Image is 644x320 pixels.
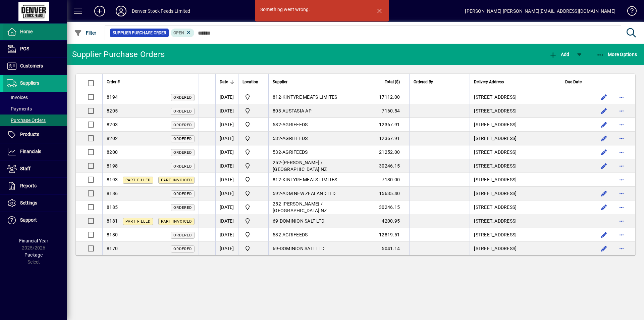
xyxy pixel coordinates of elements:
[599,202,609,213] button: Edit
[268,200,369,214] td: -
[173,164,192,169] span: Ordered
[132,6,191,16] div: Denver Stock Feeds Limited
[369,200,409,214] td: 30246.15
[173,95,192,100] span: Ordered
[549,52,569,57] span: Add
[565,78,582,86] span: Due Date
[599,188,609,199] button: Edit
[465,6,615,16] div: [PERSON_NAME] [PERSON_NAME][EMAIL_ADDRESS][DOMAIN_NAME]
[268,228,369,242] td: -
[470,242,561,255] td: [STREET_ADDRESS]
[107,163,118,169] span: 8198
[161,178,192,182] span: Part Invoiced
[268,173,369,187] td: -
[3,103,67,115] a: Payments
[369,187,409,200] td: 15635.40
[173,247,192,251] span: Ordered
[107,78,195,86] div: Order #
[243,231,264,239] span: DENVER STOCKFEEDS LTD
[470,228,561,242] td: [STREET_ADDRESS]
[220,78,228,86] span: Date
[273,177,281,182] span: 812
[474,78,504,86] span: Delivery Address
[171,29,195,37] mat-chip: Completion Status: Open
[273,160,281,165] span: 252
[385,78,400,86] span: Total ($)
[273,122,281,127] span: 532
[107,246,118,251] span: 8170
[599,243,609,254] button: Edit
[616,92,627,102] button: More options
[173,31,184,35] span: Open
[20,80,39,86] span: Suppliers
[7,106,32,111] span: Payments
[369,145,409,159] td: 21252.00
[215,187,238,200] td: [DATE]
[616,188,627,199] button: More options
[414,78,466,86] div: Ordered By
[3,195,67,212] a: Settings
[20,63,43,68] span: Customers
[7,95,28,100] span: Invoices
[470,173,561,187] td: [STREET_ADDRESS]
[20,29,33,34] span: Home
[273,108,281,113] span: 803
[107,204,118,210] span: 8185
[20,183,37,188] span: Reports
[3,24,67,40] a: Home
[616,161,627,171] button: More options
[268,118,369,132] td: -
[243,244,264,253] span: DENVER STOCKFEEDS LTD
[107,108,118,113] span: 8205
[282,122,308,127] span: AGRIFEEDS
[215,104,238,118] td: [DATE]
[470,145,561,159] td: [STREET_ADDRESS]
[268,242,369,255] td: -
[369,132,409,145] td: 12367.91
[215,214,238,228] td: [DATE]
[243,121,264,129] span: DENVER STOCKFEEDS LTD
[282,232,308,237] span: AGRIFEEDS
[282,177,337,182] span: KINTYRE MEATS LIMITES
[107,218,118,224] span: 8181
[125,178,151,182] span: Part Filled
[273,94,281,100] span: 812
[369,242,409,255] td: 5041.14
[215,173,238,187] td: [DATE]
[215,90,238,104] td: [DATE]
[268,132,369,145] td: -
[268,214,369,228] td: -
[173,109,192,113] span: Ordered
[470,200,561,214] td: [STREET_ADDRESS]
[273,246,278,251] span: 69
[107,122,118,127] span: 8203
[595,48,639,60] button: More Options
[215,200,238,214] td: [DATE]
[369,214,409,228] td: 4200.95
[243,189,264,197] span: DENVER STOCKFEEDS LTD
[599,92,609,102] button: Edit
[616,216,627,226] button: More options
[268,159,369,173] td: -
[273,191,281,196] span: 592
[89,5,110,17] button: Add
[273,149,281,155] span: 532
[110,5,132,17] button: Profile
[215,242,238,255] td: [DATE]
[243,93,264,101] span: DENVER STOCKFEEDS LTD
[273,201,327,213] span: [PERSON_NAME] / [GEOGRAPHIC_DATA] NZ
[107,94,118,100] span: 8194
[369,173,409,187] td: 7130.00
[273,78,365,86] div: Supplier
[616,105,627,116] button: More options
[3,143,67,160] a: Financials
[243,78,258,86] span: Location
[107,149,118,155] span: 8200
[616,119,627,130] button: More options
[107,78,120,86] span: Order #
[173,123,192,127] span: Ordered
[547,48,571,60] button: Add
[215,228,238,242] td: [DATE]
[470,214,561,228] td: [STREET_ADDRESS]
[470,90,561,104] td: [STREET_ADDRESS]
